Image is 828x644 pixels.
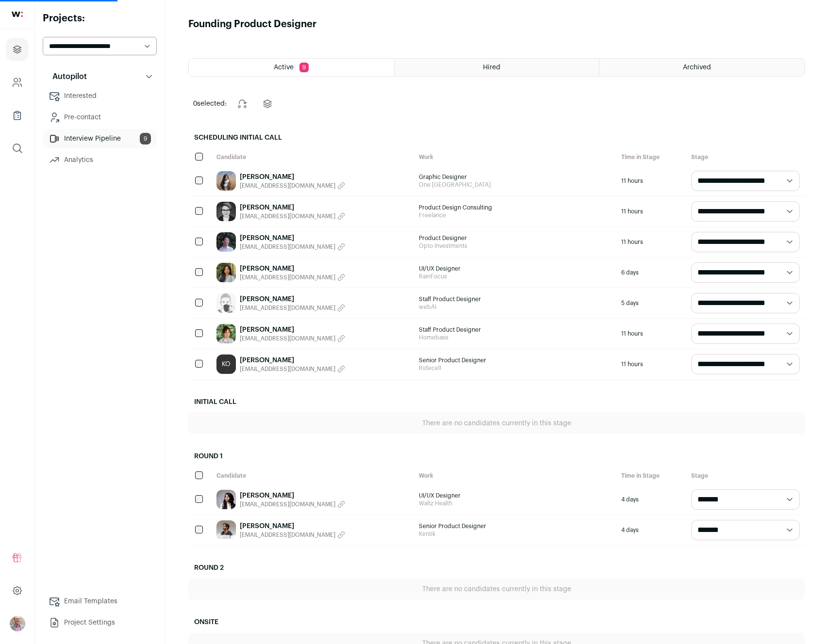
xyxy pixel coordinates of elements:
a: Projects [6,38,29,61]
span: Kentik [419,530,612,538]
h2: Initial Call [188,391,805,413]
a: Analytics [43,150,157,170]
button: Autopilot [43,67,157,86]
p: Autopilot [47,71,87,82]
span: [EMAIL_ADDRESS][DOMAIN_NAME] [240,212,335,220]
span: [EMAIL_ADDRESS][DOMAIN_NAME] [240,500,335,508]
a: Company and ATS Settings [6,71,29,94]
div: 4 days [616,515,686,545]
a: Email Templates [43,592,157,611]
h1: Founding Product Designer [188,17,316,31]
span: Staff Product Designer [419,326,612,334]
a: [PERSON_NAME] [240,355,345,365]
a: Project Settings [43,613,157,632]
a: [PERSON_NAME] [240,294,345,304]
span: [EMAIL_ADDRESS][DOMAIN_NAME] [240,182,335,190]
span: webAI [419,303,612,311]
button: [EMAIL_ADDRESS][DOMAIN_NAME] [240,274,345,281]
button: [EMAIL_ADDRESS][DOMAIN_NAME] [240,243,345,251]
span: Senior Product Designer [419,356,612,364]
img: 3464b5f0d69d55cb19bb21c55f165d7d8c3bc2782721787bdfbdec8ca41e68bc.jpg [216,490,236,509]
button: [EMAIL_ADDRESS][DOMAIN_NAME] [240,304,345,312]
a: Interested [43,86,157,106]
span: Product Designer [419,234,612,242]
span: [EMAIL_ADDRESS][DOMAIN_NAME] [240,365,335,373]
h2: Round 1 [188,446,805,467]
div: Candidate [212,148,414,166]
div: 4 days [616,484,686,515]
span: One [GEOGRAPHIC_DATA] [419,181,612,189]
a: [PERSON_NAME] [240,203,345,212]
div: Stage [686,467,805,484]
span: Waltz Health [419,499,612,507]
span: Ridecell [419,364,612,372]
span: Archived [683,64,711,71]
img: b96de4fee0d12bbad2186ecff1f8e4a5042e6adbd10402dea4a9c304f0eafd9b [216,202,236,221]
span: [EMAIL_ADDRESS][DOMAIN_NAME] [240,304,335,312]
div: 11 hours [616,319,686,349]
div: 11 hours [616,349,686,379]
img: 7558af307f45821771a2efc083dab2f9efca6b3a9aca03571cdcf8faf47b292f.jpg [216,232,236,252]
div: Stage [686,148,805,166]
button: Open dropdown [10,616,25,631]
span: Opto Investments [419,242,612,250]
a: [PERSON_NAME] [240,233,345,243]
span: [EMAIL_ADDRESS][DOMAIN_NAME] [240,274,335,281]
a: [PERSON_NAME] [240,264,345,274]
img: bc0f2dd1cd7c1dc5f50fea2665ffb984f117bd8caa966ac21e66c1757f0bda83.jpg [216,293,236,313]
img: c16ebb044e92706b27cbcb955fae1cbb287f7e35707383e424d2f7ce0c0a8790.jpg [216,324,236,343]
a: [PERSON_NAME] [240,521,345,531]
span: UI/UX Designer [419,265,612,273]
span: Product Design Consulting [419,204,612,211]
div: 6 days [616,258,686,288]
a: [PERSON_NAME] [240,325,345,335]
button: [EMAIL_ADDRESS][DOMAIN_NAME] [240,531,345,539]
a: Hired [395,59,599,76]
span: Active [274,64,294,71]
h2: Scheduling Initial Call [188,127,805,148]
a: Company Lists [6,104,29,127]
span: [EMAIL_ADDRESS][DOMAIN_NAME] [240,335,335,342]
span: Freelance [419,211,612,219]
button: [EMAIL_ADDRESS][DOMAIN_NAME] [240,182,345,190]
span: 9 [299,63,309,72]
span: Graphic Designer [419,173,612,181]
span: Senior Product Designer [419,522,612,530]
span: Homebase [419,334,612,341]
span: Hired [483,64,500,71]
span: selected: [193,99,227,109]
img: 48260707047d1d1edcf1e96b0fc6f2f69840294f9b77b9e61ba1944a4cd4e59f.jpg [216,263,236,282]
div: 5 days [616,288,686,318]
span: Staff Product Designer [419,295,612,303]
button: [EMAIL_ADDRESS][DOMAIN_NAME] [240,335,345,342]
div: Time in Stage [616,467,686,484]
div: 11 hours [616,166,686,196]
div: Time in Stage [616,148,686,166]
span: RainFocus [419,273,612,280]
h2: Onsite [188,612,805,633]
img: wellfound-shorthand-0d5821cbd27db2630d0214b213865d53afaa358527fdda9d0ea32b1df1b89c2c.svg [12,12,23,17]
div: Work [414,148,616,166]
a: Pre-contact [43,108,157,127]
a: [PERSON_NAME] [240,491,345,500]
span: 0 [193,100,197,107]
div: Candidate [212,467,414,484]
span: UI/UX Designer [419,492,612,499]
div: There are no candidates currently in this stage [188,413,805,434]
button: [EMAIL_ADDRESS][DOMAIN_NAME] [240,500,345,508]
h2: Round 2 [188,557,805,579]
a: Interview Pipeline9 [43,129,157,148]
img: 190284-medium_jpg [10,616,25,631]
a: [PERSON_NAME] [240,172,345,182]
span: [EMAIL_ADDRESS][DOMAIN_NAME] [240,243,335,251]
button: Change stage [231,92,254,115]
div: 11 hours [616,196,686,226]
div: There are no candidates currently in this stage [188,579,805,600]
img: 6901ca6cfa391a3a498f521af44ca5f07cb8fafd37a5688c63ebb64bb4dae2f3.jpg [216,171,236,191]
div: 11 hours [616,227,686,257]
span: [EMAIL_ADDRESS][DOMAIN_NAME] [240,531,335,539]
button: [EMAIL_ADDRESS][DOMAIN_NAME] [240,212,345,220]
a: KO [216,354,236,374]
div: Work [414,467,616,484]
